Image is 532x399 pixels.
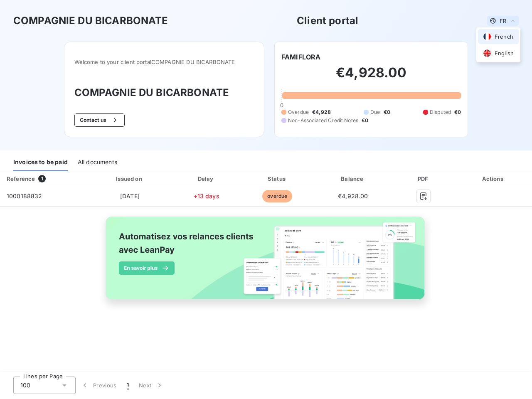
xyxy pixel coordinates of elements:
[13,154,68,171] div: Invoices to be paid
[243,175,312,183] div: Status
[20,381,30,389] span: 100
[281,52,320,62] h6: FAMIFLORA
[120,192,140,199] span: [DATE]
[288,117,358,124] span: Non-Associated Credit Notes
[312,108,331,116] span: €4,928
[74,85,254,100] h3: COMPAGNIE DU BICARBONATE
[122,377,134,394] button: 1
[7,192,42,199] span: 1000188832
[74,59,254,65] span: Welcome to your client portal COMPAGNIE DU BICARBONATE
[134,377,169,394] button: Next
[76,377,122,394] button: Previous
[430,108,451,116] span: Disputed
[13,13,168,28] h3: COMPAGNIE DU BICARBONATE
[7,175,35,182] div: Reference
[500,17,506,24] span: FR
[315,175,391,183] div: Balance
[127,381,129,389] span: 1
[280,102,283,108] span: 0
[362,117,368,124] span: €0
[384,108,390,116] span: €0
[173,175,239,183] div: Delay
[495,49,514,57] span: English
[288,108,309,116] span: Overdue
[456,175,530,183] div: Actions
[78,154,117,171] div: All documents
[338,192,368,199] span: €4,928.00
[38,175,46,182] span: 1
[495,33,513,41] span: French
[454,108,461,116] span: €0
[297,13,358,28] h3: Client portal
[394,175,453,183] div: PDF
[98,212,434,314] img: banner
[90,175,170,183] div: Issued on
[370,108,380,116] span: Due
[74,113,125,127] button: Contact us
[194,192,219,199] span: +13 days
[262,190,292,202] span: overdue
[281,64,461,89] h2: €4,928.00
